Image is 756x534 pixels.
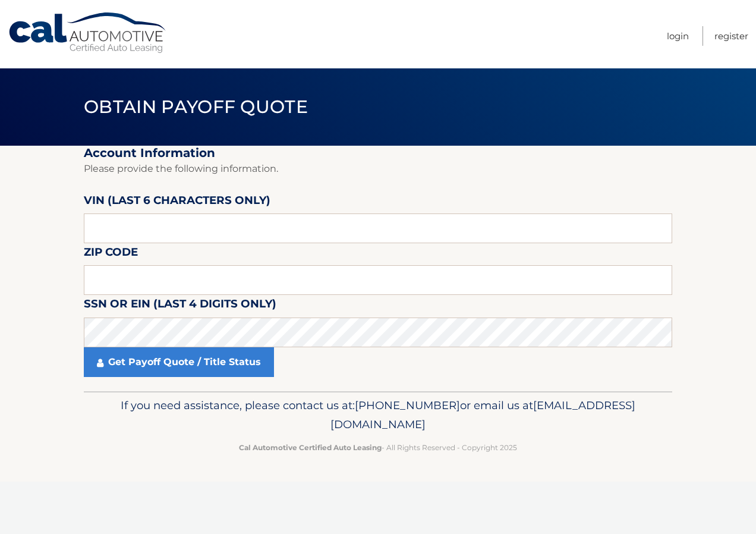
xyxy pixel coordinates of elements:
a: Register [714,26,748,46]
strong: Cal Automotive Certified Auto Leasing [239,443,382,452]
a: Login [667,26,689,46]
p: Please provide the following information. [84,161,672,177]
h2: Account Information [84,146,672,161]
a: Get Payoff Quote / Title Status [84,347,274,377]
label: VIN (last 6 characters only) [84,191,270,213]
label: SSN or EIN (last 4 digits only) [84,295,276,317]
label: Zip Code [84,243,138,265]
p: - All Rights Reserved - Copyright 2025 [92,441,664,454]
span: Obtain Payoff Quote [84,96,308,118]
a: Cal Automotive [8,12,168,54]
p: If you need assistance, please contact us at: or email us at [92,396,664,434]
span: [PHONE_NUMBER] [355,398,460,412]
